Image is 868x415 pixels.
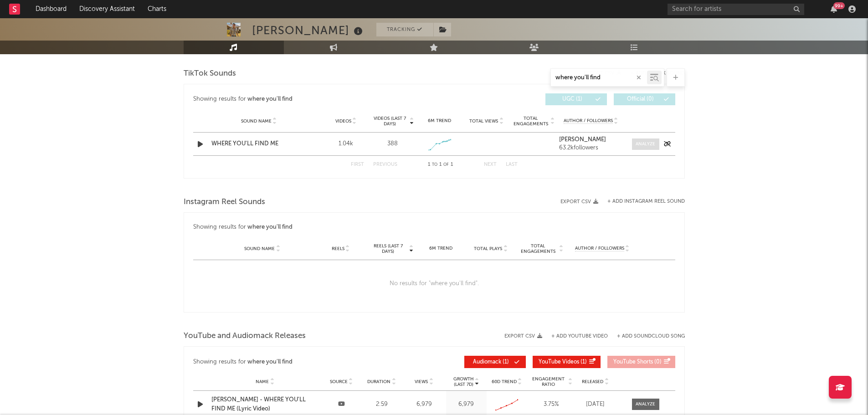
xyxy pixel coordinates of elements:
button: + Add SoundCloud Song [608,334,685,339]
button: Export CSV [504,333,542,339]
button: YouTube Shorts(0) [607,356,675,368]
button: Official(0) [614,93,675,105]
a: [PERSON_NAME] [559,137,622,143]
span: Audiomack [473,359,501,365]
div: 6M Trend [418,118,461,124]
span: Total Engagements [518,243,558,254]
span: ( 1 ) [470,359,512,365]
button: Last [506,162,518,167]
span: Total Plays [474,246,502,251]
span: YouTube and Audiomack Releases [184,331,306,342]
div: 6M Trend [418,245,464,252]
button: UGC(1) [545,93,607,105]
div: 3.75 % [529,400,573,409]
a: [PERSON_NAME] - WHERE YOU'LL FIND ME (Lyric Video) [211,395,319,413]
div: + Add YouTube Video [542,334,608,339]
span: Name [256,379,269,384]
span: Duration [367,379,390,384]
button: Next [484,162,497,167]
button: Export CSV [560,199,598,205]
span: Sound Name [241,118,272,124]
p: (Last 7d) [453,382,474,387]
span: Reels (last 7 days) [368,243,408,254]
div: 388 [387,139,398,149]
input: Search for artists [668,4,804,15]
button: 99+ [831,5,837,13]
span: Released [582,379,603,384]
div: [DATE] [577,400,614,409]
div: 6,979 [404,400,444,409]
span: ( 1 ) [539,359,587,365]
div: Showing results for [193,356,434,368]
div: No results for " where you'll find ". [193,260,675,307]
span: of [443,163,449,167]
span: Source [330,379,348,384]
div: 6,979 [448,400,484,409]
span: 60D Trend [492,379,517,384]
div: 63.2k followers [559,145,622,151]
button: + Add YouTube Video [551,334,608,339]
span: Engagement Ratio [529,376,567,387]
span: ( 0 ) [613,359,662,365]
div: Showing results for [193,93,434,105]
div: where you'll find [247,94,293,105]
div: 2:59 [364,400,400,409]
span: Official ( 0 ) [620,97,662,102]
span: Sound Name [244,246,275,251]
div: [PERSON_NAME] [252,23,365,38]
span: Author / Followers [575,246,624,251]
button: + Add Instagram Reel Sound [607,199,685,204]
button: + Add SoundCloud Song [617,334,685,339]
div: + Add Instagram Reel Sound [598,199,685,204]
span: Videos (last 7 days) [371,116,408,127]
div: 1 1 1 [416,159,466,170]
button: Audiomack(1) [464,356,526,368]
span: UGC ( 1 ) [551,97,593,102]
span: to [432,163,437,167]
span: Total Views [469,118,498,124]
span: Videos [335,118,351,124]
div: Showing results for [193,222,675,233]
span: YouTube Videos [539,359,579,365]
button: YouTube Videos(1) [533,356,601,368]
button: Previous [373,162,397,167]
a: WHERE YOU'LL FIND ME [211,139,307,149]
span: Views [415,379,428,384]
div: where you'll find [247,357,293,368]
p: Growth [453,376,474,382]
div: 99 + [833,2,845,9]
div: where you'll find [247,222,293,233]
span: Instagram Reel Sounds [184,197,265,208]
strong: [PERSON_NAME] [559,137,606,143]
input: Search by song name or URL [551,74,647,82]
span: Author / Followers [564,118,613,124]
button: Tracking [376,23,433,36]
span: Total Engagements [512,116,549,127]
div: 1.04k [325,139,367,149]
span: YouTube Shorts [613,359,653,365]
span: Reels [332,246,344,251]
button: First [351,162,364,167]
